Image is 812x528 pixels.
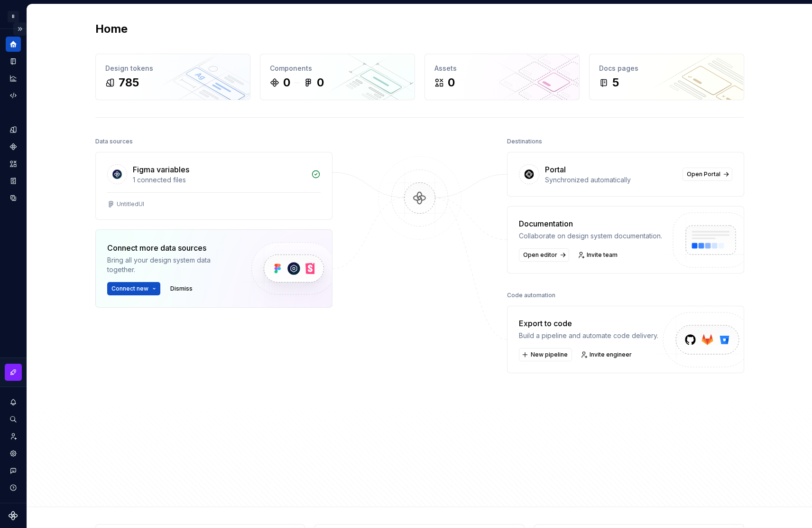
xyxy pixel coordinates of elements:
div: Figma variables [133,164,189,175]
a: Invite team [6,429,21,444]
h2: Home [95,21,128,37]
a: Documentation [6,54,21,69]
button: R [2,6,25,27]
div: Data sources [95,135,133,148]
a: Assets [6,156,21,171]
button: Dismiss [166,282,197,295]
span: Open Portal [687,170,720,178]
span: Invite engineer [590,351,632,358]
a: Invite team [575,248,622,262]
div: Destinations [507,135,542,148]
div: Connect more data sources [107,242,235,254]
button: Search ⌘K [6,412,21,427]
div: Synchronized automatically [545,175,677,185]
div: UntitledUI [117,200,144,208]
a: Design tokens [6,122,21,137]
div: Assets [434,64,570,73]
a: Invite engineer [578,348,636,361]
div: 0 [317,75,324,90]
a: Open Portal [683,168,732,181]
div: Collaborate on design system documentation. [519,231,662,241]
span: Open editor [523,251,557,259]
a: Code automation [6,88,21,103]
span: New pipeline [531,351,568,358]
a: Home [6,37,21,52]
button: Notifications [6,395,21,410]
span: Dismiss [170,285,193,292]
a: Settings [6,446,21,461]
div: Docs pages [599,64,734,73]
a: Docs pages5 [589,54,744,100]
svg: Supernova Logo [9,511,18,520]
button: Connect new [107,282,160,295]
div: 0 [283,75,290,90]
a: Figma variables1 connected filesUntitledUI [95,152,332,220]
div: Design tokens [105,64,240,73]
span: Connect new [111,285,148,292]
button: Contact support [6,463,21,478]
div: 5 [612,75,619,90]
div: Code automation [507,289,555,302]
div: 785 [119,75,139,90]
a: Analytics [6,71,21,86]
div: Portal [545,164,566,175]
a: Open editor [519,248,569,262]
a: Design tokens785 [95,54,250,100]
span: Invite team [587,251,618,259]
a: Storybook stories [6,173,21,189]
button: Expand sidebar [13,22,27,36]
div: Export to code [519,318,658,329]
a: Data sources [6,190,21,206]
div: 1 connected files [133,175,305,185]
a: Components [6,139,21,154]
div: Documentation [519,218,662,229]
div: 0 [448,75,455,90]
div: Bring all your design system data together. [107,255,235,274]
div: Components [270,64,405,73]
div: Build a pipeline and automate code delivery. [519,331,658,340]
div: R [8,11,19,22]
a: Assets0 [424,54,580,100]
a: Components00 [260,54,415,100]
button: New pipeline [519,348,572,361]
